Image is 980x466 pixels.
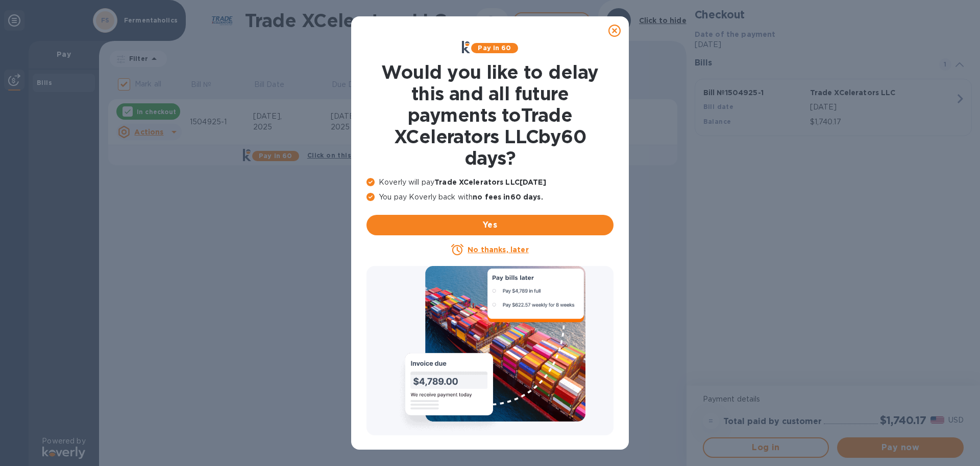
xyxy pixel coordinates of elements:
[366,215,614,235] button: Yes
[478,44,511,52] b: Pay in 60
[366,61,614,169] h1: Would you like to delay this and all future payments to Trade XCelerators LLC by 60 days ?
[468,246,528,254] u: No thanks, later
[473,193,543,201] b: no fees in 60 days .
[366,192,614,203] p: You pay Koverly back with
[434,178,546,186] b: Trade XCelerators LLC [DATE]
[375,219,605,231] span: Yes
[366,177,614,188] p: Koverly will pay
